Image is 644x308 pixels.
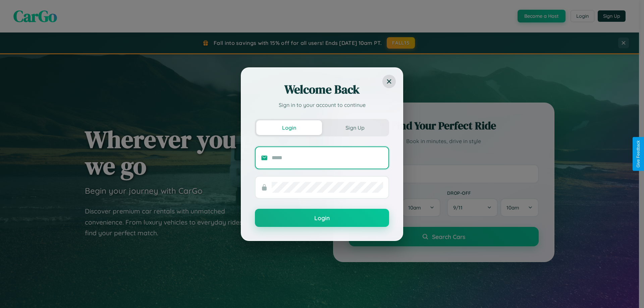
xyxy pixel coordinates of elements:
[255,101,389,109] p: Sign in to your account to continue
[256,120,322,135] button: Login
[636,140,641,168] div: Give Feedback
[322,120,388,135] button: Sign Up
[255,81,389,98] h2: Welcome Back
[255,209,389,227] button: Login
